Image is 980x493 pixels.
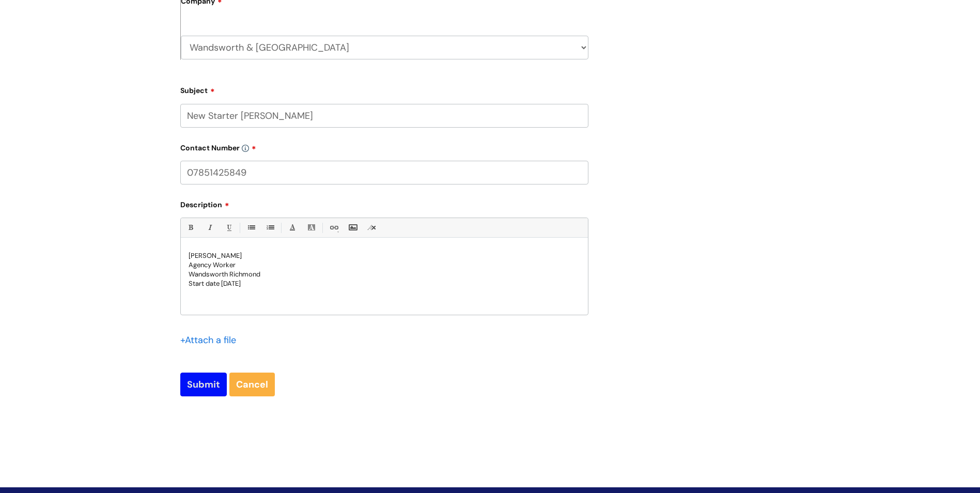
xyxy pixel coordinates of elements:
[203,221,216,234] a: Italic (Ctrl-I)
[180,332,242,348] div: Attach a file
[222,221,235,234] a: Underline(Ctrl-U)
[189,251,580,260] p: [PERSON_NAME]
[229,373,275,396] a: Cancel
[346,221,359,234] a: Insert Image...
[327,221,340,234] a: Link
[305,221,318,234] a: Back Color
[180,140,588,152] label: Contact Number
[189,279,580,288] p: Start date [DATE]
[286,221,299,234] a: Font Color
[180,334,185,346] span: +
[244,221,257,234] a: • Unordered List (Ctrl-Shift-7)
[184,221,197,234] a: Bold (Ctrl-B)
[180,83,588,95] label: Subject
[263,221,276,234] a: 1. Ordered List (Ctrl-Shift-8)
[242,145,249,152] img: info-icon.svg
[180,373,227,396] input: Submit
[365,221,378,234] a: Remove formatting (Ctrl-\)
[189,260,580,270] p: Agency Worker
[189,270,580,279] p: Wandsworth Richmond
[180,197,588,209] label: Description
